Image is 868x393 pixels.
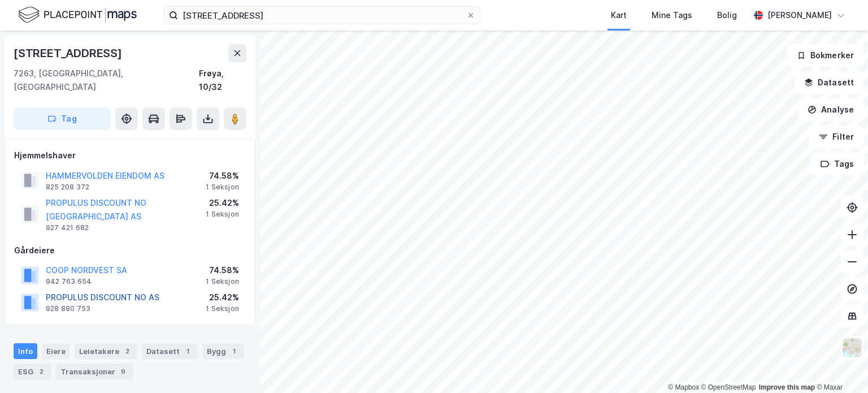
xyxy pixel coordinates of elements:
[206,183,239,192] div: 1 Seksjon
[795,71,863,94] button: Datasett
[75,343,137,359] div: Leietakere
[142,343,198,359] div: Datasett
[14,44,124,62] div: [STREET_ADDRESS]
[206,277,239,286] div: 1 Seksjon
[14,343,37,359] div: Info
[42,343,70,359] div: Eiere
[787,44,863,67] button: Bokmerker
[206,169,239,183] div: 74.58%
[611,8,627,22] div: Kart
[668,383,699,391] a: Mapbox
[46,304,90,313] div: 928 880 753
[206,196,239,210] div: 25.42%
[652,8,692,22] div: Mine Tags
[18,5,137,25] img: logo.f888ab2527a4732fd821a326f86c7f29.svg
[206,304,239,313] div: 1 Seksjon
[36,366,47,377] div: 2
[811,153,863,175] button: Tags
[809,126,863,148] button: Filter
[199,67,246,94] div: Frøya, 10/32
[841,337,863,359] img: Z
[206,264,239,277] div: 74.58%
[206,210,239,219] div: 1 Seksjon
[14,149,246,162] div: Hjemmelshaver
[767,8,832,22] div: [PERSON_NAME]
[701,383,756,391] a: OpenStreetMap
[14,364,51,379] div: ESG
[46,277,92,286] div: 942 763 654
[14,67,199,94] div: 7263, [GEOGRAPHIC_DATA], [GEOGRAPHIC_DATA]
[14,107,111,130] button: Tag
[717,8,737,22] div: Bolig
[46,183,89,192] div: 825 208 372
[118,366,129,377] div: 9
[182,346,193,357] div: 1
[178,7,466,24] input: Søk på adresse, matrikkel, gårdeiere, leietakere eller personer
[798,98,863,121] button: Analyse
[121,346,133,357] div: 2
[202,343,244,359] div: Bygg
[206,291,239,304] div: 25.42%
[56,364,133,379] div: Transaksjoner
[228,346,240,357] div: 1
[14,244,246,257] div: Gårdeiere
[46,223,89,232] div: 927 421 682
[811,339,868,393] iframe: Chat Widget
[759,383,815,391] a: Improve this map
